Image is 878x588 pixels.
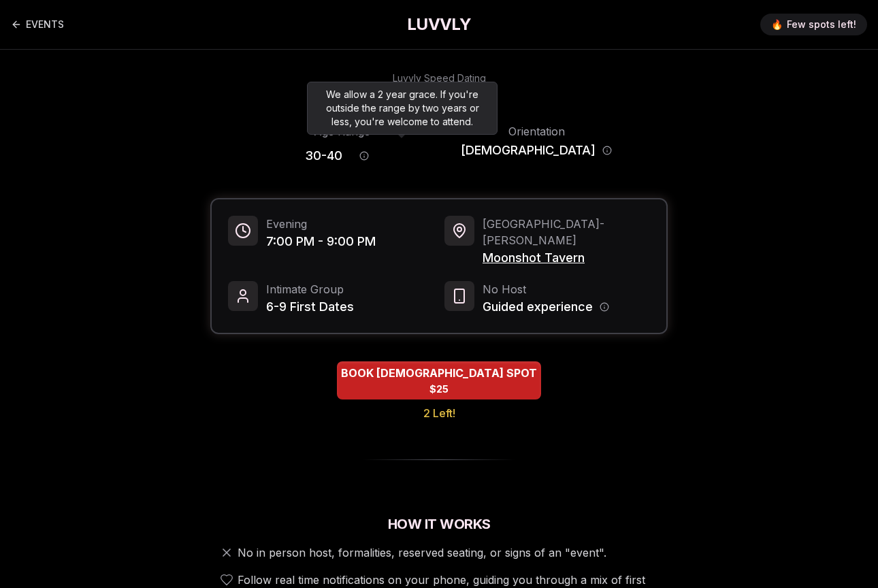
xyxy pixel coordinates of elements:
[461,141,596,160] span: [DEMOGRAPHIC_DATA]
[11,11,64,38] a: Back to events
[429,382,449,396] span: $25
[787,18,856,31] span: Few spots left!
[238,544,606,561] span: No in person host, formalities, reserved seating, or signs of an "event".
[407,14,471,35] a: LUVVLY
[266,281,354,297] span: Intimate Group
[600,302,609,312] button: Host information
[266,232,376,251] span: 7:00 PM - 9:00 PM
[210,514,668,534] h2: How It Works
[266,297,354,316] span: 6-9 First Dates
[338,365,540,381] span: BOOK [DEMOGRAPHIC_DATA] SPOT
[266,123,417,140] div: Age Range
[393,71,486,85] div: Luvvly Speed Dating
[602,146,612,155] button: Orientation information
[423,405,455,421] span: 2 Left!
[483,297,593,316] span: Guided experience
[305,146,342,165] span: 30 - 40
[483,281,609,297] span: No Host
[483,248,650,267] span: Moonshot Tavern
[266,216,376,232] span: Evening
[307,82,498,135] div: We allow a 2 year grace. If you're outside the range by two years or less, you're welcome to attend.
[771,18,783,31] span: 🔥
[461,123,612,140] div: Orientation
[337,361,541,399] button: BOOK BISEXUAL SPOT - 2 Left!
[483,216,650,248] span: [GEOGRAPHIC_DATA] - [PERSON_NAME]
[349,141,379,171] button: Age range information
